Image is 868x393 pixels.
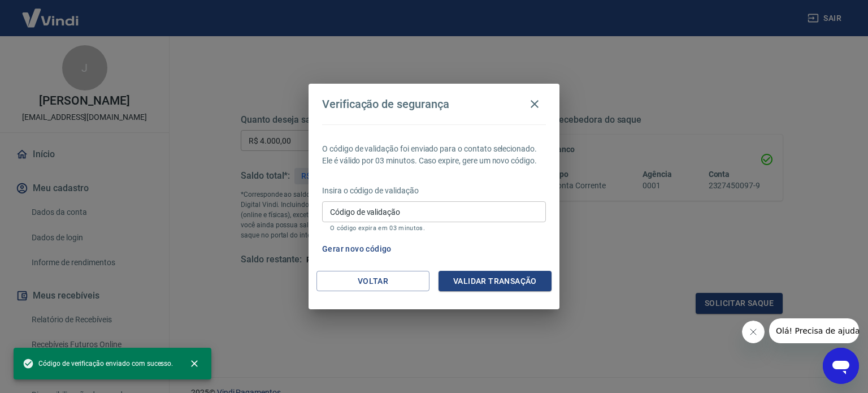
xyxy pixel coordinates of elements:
iframe: Botão para abrir a janela de mensagens [823,348,859,384]
button: close [182,351,207,376]
iframe: Mensagem da empresa [769,318,859,343]
p: O código expira em 03 minutos. [330,224,538,232]
h4: Verificação de segurança [322,97,449,111]
span: Código de verificação enviado com sucesso. [23,358,173,369]
span: Olá! Precisa de ajuda? [7,8,95,17]
p: Insira o código de validação [322,185,546,197]
button: Voltar [316,271,429,292]
button: Validar transação [439,271,552,292]
p: O código de validação foi enviado para o contato selecionado. Ele é válido por 03 minutos. Caso e... [322,143,546,167]
iframe: Fechar mensagem [742,321,765,343]
button: Gerar novo código [318,239,396,260]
